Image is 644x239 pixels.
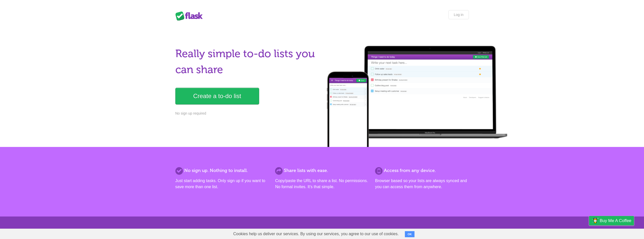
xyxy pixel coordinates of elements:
[175,167,269,174] h2: No sign up. Nothing to install.
[448,10,469,19] a: Log in
[589,216,634,225] a: Buy me a coffee
[175,46,319,78] h1: Really simple to-do lists you can share
[175,88,259,104] a: Create a to-do list
[375,167,469,174] h2: Access from any device.
[228,229,404,239] span: Cookies help us deliver our services. By using our services, you agree to our use of cookies.
[592,216,598,225] img: Buy me a coffee
[375,178,469,190] p: Browser based so your lists are always synced and you can access them from anywhere.
[600,216,631,225] span: Buy me a coffee
[175,11,206,20] div: Flask Lists
[175,111,319,116] p: No sign up required
[275,178,369,190] p: Copy/paste the URL to share a list. No permissions. No formal invites. It's that simple.
[175,178,269,190] p: Just start adding tasks. Only sign up if you want to save more than one list.
[405,231,415,237] button: OK
[275,167,369,174] h2: Share lists with ease.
